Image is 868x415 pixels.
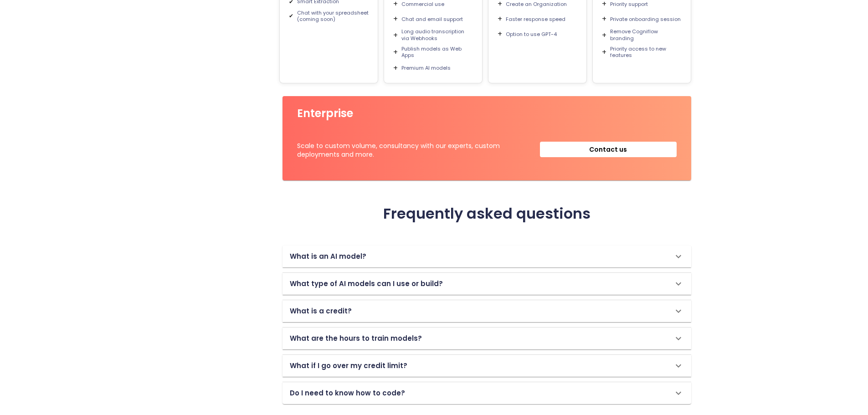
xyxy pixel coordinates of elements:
[297,142,529,159] p: Scale to custom volume, consultancy with our experts, custom deployments and more.
[290,360,407,371] p: What if I go over my credit limit?
[290,251,366,262] p: What is an AI model?
[282,355,691,377] div: What if I go over my credit limit?
[506,16,565,23] p: Faster response speed
[401,46,473,59] p: Publish models as Web Apps
[401,65,451,72] p: Premium AI models
[498,28,502,40] div: +
[540,142,677,158] button: Contact us
[393,13,398,25] div: +
[393,30,398,41] div: +
[610,16,681,23] p: Private onboarding session
[393,62,398,74] div: +
[282,300,691,322] div: What is a credit?
[282,273,691,295] div: What type of AI models can I use or build?
[290,278,443,289] p: What type of AI models can I use or build?
[401,28,473,41] p: Long audio transcription via Webhooks
[602,46,606,58] div: +
[290,388,405,399] p: Do I need to know how to code?
[506,1,567,8] p: Create an Organization
[547,144,670,155] span: Contact us
[282,205,691,222] h2: Frequently asked questions
[506,31,557,38] p: Option to use GPT-4
[610,1,648,8] p: Priority support
[290,306,352,317] p: What is a credit?
[290,333,422,344] p: What are the hours to train models?
[393,46,398,58] div: +
[610,28,682,41] p: Remove Cogniflow branding
[289,12,293,20] div: ✔
[401,1,444,8] p: Commercial use
[610,46,682,59] p: Priority access to new features
[282,328,691,349] div: What are the hours to train models?
[602,13,606,25] div: +
[401,16,463,23] p: Chat and email support
[602,30,606,41] div: +
[297,10,369,23] p: Chat with your spreadsheet (coming soon)
[498,13,502,25] div: +
[282,382,691,404] div: Do I need to know how to code?
[297,107,677,120] h3: Enterprise
[282,246,691,267] div: What is an AI model?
